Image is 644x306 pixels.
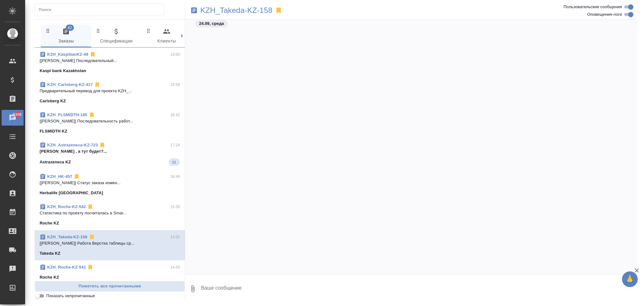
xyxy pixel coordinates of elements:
a: KZH_Takeda-KZ-158 [200,7,272,14]
p: 15:30 [170,204,180,210]
span: 11 [169,159,180,165]
button: Пометить все прочитанными [35,281,185,292]
p: Astrazeneca KZ [40,159,71,165]
p: Roche KZ [40,274,59,280]
p: 18:58 [170,82,180,88]
div: KZH_Takeda-KZ-15814:55[[PERSON_NAME]] Работа Верстка таблицы ср...Takeda KZ [35,230,185,260]
div: KZH_Carlsberg-KZ-41718:58Предварительный перевод для проекта KZH_...Carlsberg KZ [35,78,185,108]
p: 14:43 [170,264,180,270]
a: KZH_Carlsberg-KZ-417 [47,82,93,87]
span: Клиенты [145,28,188,45]
a: KZH_Astrazeneca-KZ-723 [47,143,98,147]
p: [PERSON_NAME] , а тут будет?... [40,148,180,155]
div: KZH_HK-45716:49[[PERSON_NAME]] Статус заказа измен...Herbalife [GEOGRAPHIC_DATA] [35,170,185,200]
svg: Отписаться [94,82,100,88]
a: KZH_Takeda-KZ-158 [47,235,87,239]
div: KZH_KaspibanKZ-4919:06[[PERSON_NAME] Последовательный...Kaspi bank Kazakhstan [35,48,185,78]
p: Cтатистика по проекту посчиталась в Smar... [40,210,180,216]
span: Пользовательские сообщения [563,4,622,10]
div: KZH_Roche-KZ-54215:30Cтатистика по проекту посчиталась в Smar...Roche KZ [35,200,185,230]
p: Carlsberg KZ [40,98,66,104]
a: KZH_FLSMIDTH-185 [47,112,87,117]
a: 6309 [2,110,24,126]
p: 24.09, среда [199,20,224,27]
span: Оповещения-логи [587,11,622,18]
p: 14:55 [170,234,180,240]
p: 16:49 [170,173,180,180]
p: [[PERSON_NAME]] Статус заказа измен... [40,180,180,186]
p: Предварительный перевод для проекта KZH_... [40,88,180,94]
p: FLSMIDTH KZ [40,128,67,134]
div: KZH_Astrazeneca-KZ-72317:24[PERSON_NAME] , а тут будет?...Astrazeneca KZ11 [35,138,185,170]
span: 🙏 [625,273,635,286]
p: 17:24 [170,142,180,148]
p: [[PERSON_NAME]] Работа Верстка таблицы ср... [40,240,180,246]
span: Заказы [45,28,87,45]
p: [[PERSON_NAME] Последовательный... [40,58,180,64]
p: Takeda KZ [40,250,60,257]
span: Показать непрочитанные [46,293,95,299]
a: KZH_Roche-KZ-542 [47,204,86,209]
a: KZH_KaspibanKZ-49 [47,52,88,57]
input: Поиск [39,5,164,14]
svg: Отписаться [87,264,93,270]
button: 🙏 [622,271,638,287]
svg: Отписаться [89,112,95,118]
span: Спецификации [95,28,138,45]
a: KZH_Roche-KZ-541 [47,265,86,269]
svg: Отписаться [89,234,95,240]
a: KZH_HK-457 [47,174,72,179]
p: 19:06 [170,51,180,58]
p: Roche KZ [40,220,59,226]
p: Kaspi bank Kazakhstan [40,68,86,74]
svg: Отписаться [74,173,80,180]
span: Пометить все прочитанными [38,283,181,290]
p: Herbalife [GEOGRAPHIC_DATA] [40,190,103,196]
p: 18:42 [170,112,180,118]
span: 6309 [9,111,25,118]
span: 42 [66,25,74,31]
div: KZH_Roche-KZ-54114:43Roche KZ [35,260,185,284]
p: [[PERSON_NAME]] Последовательность работ... [40,118,180,124]
div: KZH_FLSMIDTH-18518:42[[PERSON_NAME]] Последовательность работ...FLSMIDTH KZ [35,108,185,138]
svg: Отписаться [87,204,93,210]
